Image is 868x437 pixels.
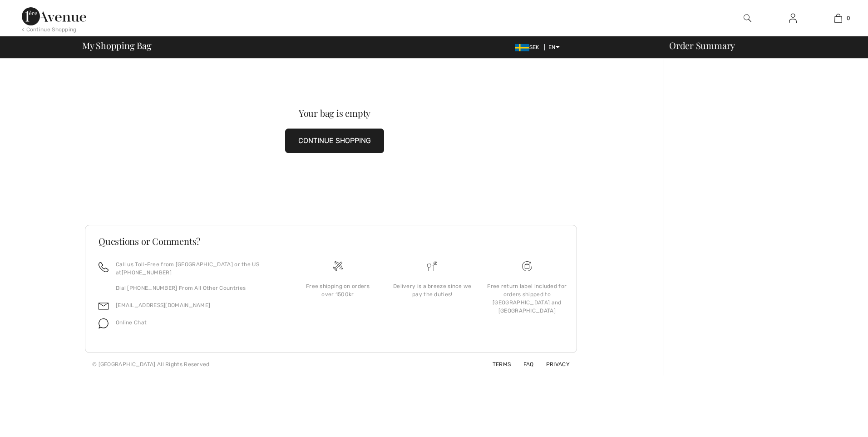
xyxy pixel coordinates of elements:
img: Delivery is a breeze since we pay the duties! [427,261,437,271]
div: Your bag is empty [110,109,559,118]
div: < Continue Shopping [22,25,77,34]
div: © [GEOGRAPHIC_DATA] All Rights Reserved [92,360,210,368]
a: [PHONE_NUMBER] [122,269,172,276]
a: Privacy [535,361,570,367]
img: My Bag [834,13,842,24]
span: EN [548,44,560,50]
img: email [99,301,108,311]
p: Dial [PHONE_NUMBER] From All Other Countries [116,284,280,292]
img: search the website [744,13,751,24]
img: chat [99,318,108,328]
p: Call us Toll-Free from [GEOGRAPHIC_DATA] or the US at [116,260,280,277]
a: Sign In [782,13,804,24]
h3: Questions or Comments? [99,237,563,246]
button: CONTINUE SHOPPING [285,129,384,153]
div: Free shipping on orders over 1500kr [298,282,378,298]
a: Terms [482,361,511,367]
img: 1ère Avenue [22,7,86,25]
img: My Info [789,13,797,24]
a: FAQ [513,361,534,367]
img: call [99,262,108,272]
span: Online Chat [116,319,147,326]
span: SEK [515,44,543,50]
img: Free shipping on orders over 1500kr [522,261,532,271]
div: Order Summary [658,41,863,50]
img: Swedish Frona [515,44,529,51]
div: Free return label included for orders shipped to [GEOGRAPHIC_DATA] and [GEOGRAPHIC_DATA] [487,282,567,315]
span: My Shopping Bag [82,41,152,50]
img: Free shipping on orders over 1500kr [333,261,343,271]
a: [EMAIL_ADDRESS][DOMAIN_NAME] [116,302,210,308]
div: Delivery is a breeze since we pay the duties! [392,282,472,298]
a: 0 [816,13,860,24]
span: 0 [847,14,850,22]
